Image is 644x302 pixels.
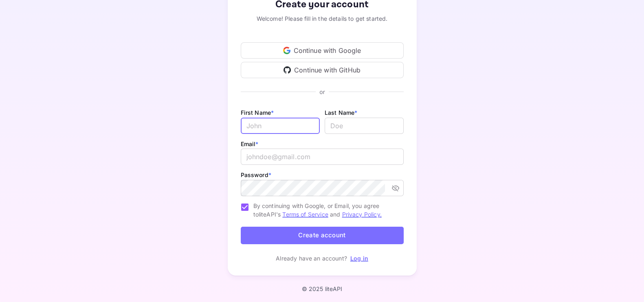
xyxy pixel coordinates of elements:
[276,254,347,263] p: Already have an account?
[282,211,328,218] a: Terms of Service
[241,149,404,165] input: johndoe@gmail.com
[388,181,403,195] button: toggle password visibility
[241,42,404,59] div: Continue with Google
[241,118,320,134] input: John
[350,255,368,262] a: Log in
[253,201,397,219] span: By continuing with Google, or Email, you agree to liteAPI's and
[241,62,404,78] div: Continue with GitHub
[342,211,382,218] a: Privacy Policy.
[241,109,274,116] label: First Name
[241,14,404,23] div: Welcome! Please fill in the details to get started.
[301,285,342,292] p: © 2025 liteAPI
[241,171,271,178] label: Password
[325,118,404,134] input: Doe
[241,140,259,147] label: Email
[241,227,404,244] button: Create account
[325,109,358,116] label: Last Name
